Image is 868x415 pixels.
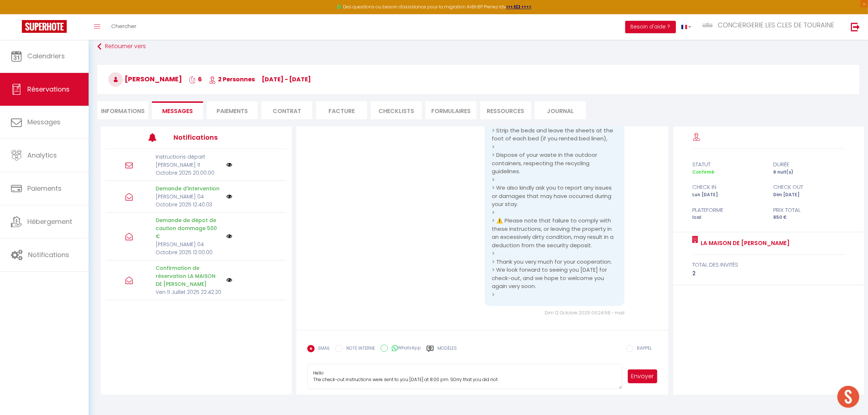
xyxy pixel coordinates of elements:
span: Calendriers [27,51,65,61]
div: Dim [DATE] [768,191,850,198]
p: Confirmation de réservation LA MAISON DE [PERSON_NAME] [156,264,222,288]
p: [PERSON_NAME] 04 Octobre 2025 12:00:00 [156,240,222,256]
h3: Notifications [174,129,249,146]
img: ... [702,22,713,28]
span: [DATE] - [DATE] [262,75,311,84]
label: RAPPEL [633,345,652,353]
span: Paiements [27,184,62,193]
span: Chercher [111,22,136,30]
button: Envoyer [628,369,658,383]
img: NO IMAGE [226,233,232,239]
div: total des invités [692,260,845,269]
div: Prix total [768,206,850,214]
label: EMAIL [315,345,330,353]
p: Demande de dépot de caution dommage 500 € [156,216,222,240]
div: durée [768,160,850,169]
span: Messages [27,117,61,127]
li: Informations [97,101,148,119]
span: Notifications [28,250,69,259]
li: CHECKLISTS [371,101,422,119]
a: LA MAISON DE [PERSON_NAME] [698,239,790,248]
span: Réservations [27,85,70,94]
li: Journal [535,101,586,119]
li: Paiements [207,101,258,119]
div: statut [688,160,769,169]
label: NOTE INTERNE [343,345,375,353]
span: CONCIERGERIE LES CLES DE TOURAINE [718,20,834,30]
div: Ouvrir le chat [837,386,859,408]
div: Plateforme [688,206,769,214]
span: 6 [189,75,202,84]
li: Ressources [480,101,531,119]
p: Instructions départ [156,153,222,161]
span: Confirmé [692,169,714,175]
img: NO IMAGE [226,277,232,283]
img: NO IMAGE [226,194,232,199]
span: [PERSON_NAME] [108,74,182,84]
p: Ven 11 Juillet 2025 22:42:20 [156,288,222,296]
p: [PERSON_NAME] 11 Octobre 2025 20:00:00 [156,161,222,177]
img: logout [851,22,860,31]
span: Dim 12 Octobre 2025 09:24:58 - mail [545,310,624,316]
span: Analytics [27,151,57,160]
li: FORMULAIRES [425,101,476,119]
a: Retourner vers [97,40,859,53]
a: ... CONCIERGERIE LES CLES DE TOURAINE [697,14,843,40]
p: [PERSON_NAME] 04 Octobre 2025 12:40:03 [156,193,222,209]
a: Chercher [106,14,142,40]
img: Super Booking [22,20,67,33]
span: 2 Personnes [209,75,255,84]
label: WhatsApp [388,345,421,353]
div: 2 [692,269,845,278]
div: check out [768,183,850,191]
li: Facture [316,101,367,119]
div: 6 nuit(s) [768,169,850,176]
a: >>> ICI <<<< [506,4,532,10]
span: Hébergement [27,217,72,226]
button: Besoin d'aide ? [625,21,676,33]
div: check in [688,183,769,191]
div: 850 € [768,214,850,221]
label: Modèles [437,345,457,358]
img: NO IMAGE [226,162,232,168]
div: Ical [688,214,769,221]
li: Contrat [261,101,312,119]
span: Messages [162,107,193,115]
div: Lun [DATE] [688,191,769,198]
p: Demande d'intervention [156,185,222,193]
